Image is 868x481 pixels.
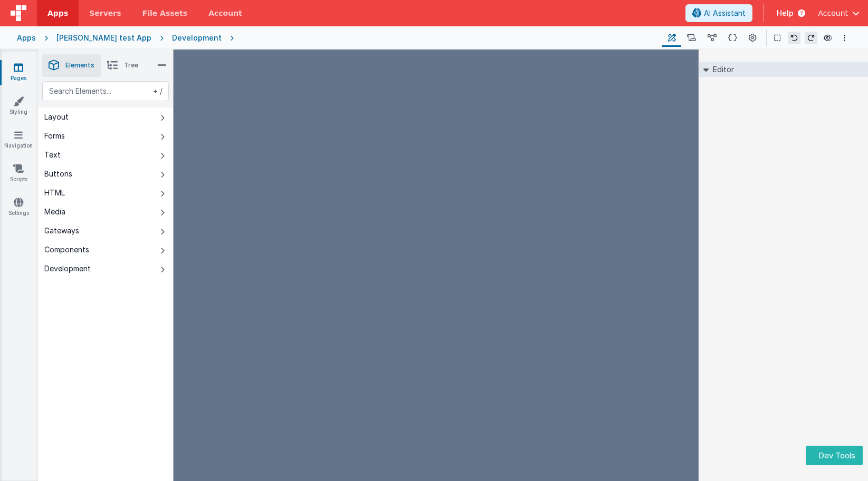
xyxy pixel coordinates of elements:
[38,221,173,240] button: Gateways
[38,259,173,278] button: Development
[777,8,794,18] span: Help
[44,225,79,236] div: Gateways
[47,8,68,18] span: Apps
[38,164,173,183] button: Buttons
[685,4,752,22] button: AI Assistant
[709,62,734,77] h2: Editor
[56,33,151,43] div: [PERSON_NAME] test App
[38,183,173,202] button: HTML
[65,61,94,70] span: Elements
[172,33,222,43] div: Development
[838,32,851,44] button: Options
[124,61,138,70] span: Tree
[38,107,173,126] button: Layout
[44,150,61,160] div: Text
[44,131,65,141] div: Forms
[38,202,173,221] button: Media
[44,188,65,198] div: HTML
[44,112,69,122] div: Layout
[806,446,863,465] button: Dev Tools
[818,8,860,18] button: Account
[17,33,36,43] div: Apps
[142,8,188,18] span: File Assets
[151,81,163,101] span: + /
[38,126,173,145] button: Forms
[42,81,169,101] input: Search Elements...
[38,145,173,164] button: Text
[44,207,65,217] div: Media
[44,169,72,179] div: Buttons
[44,263,91,274] div: Development
[818,8,848,18] span: Account
[38,240,173,259] button: Components
[44,244,89,255] div: Components
[704,8,746,18] span: AI Assistant
[89,8,121,18] span: Servers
